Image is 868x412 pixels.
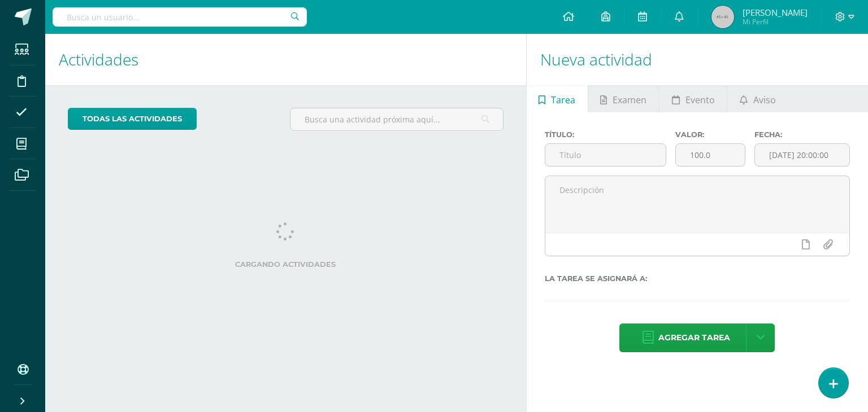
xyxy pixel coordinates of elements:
[551,86,575,113] span: Tarea
[659,85,727,112] a: Evento
[676,144,744,166] input: Puntos máximos
[59,34,513,85] h1: Actividades
[711,6,734,28] img: 45x45
[755,144,849,166] input: Fecha de entrega
[658,324,730,352] span: Agregar tarea
[743,7,808,18] span: [PERSON_NAME]
[727,85,788,112] a: Aviso
[545,144,666,166] input: Título
[545,274,850,283] label: La tarea se asignará a:
[540,34,854,85] h1: Nueva actividad
[753,86,776,113] span: Aviso
[68,260,504,269] label: Cargando actividades
[527,85,588,112] a: Tarea
[675,130,745,139] label: Valor:
[545,130,667,139] label: Título:
[613,86,646,113] span: Examen
[588,85,659,112] a: Examen
[68,108,197,130] a: todas las Actividades
[754,130,850,139] label: Fecha:
[290,108,502,130] input: Busca una actividad próxima aquí...
[743,17,808,27] span: Mi Perfil
[685,86,715,113] span: Evento
[53,7,307,27] input: Busca un usuario...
